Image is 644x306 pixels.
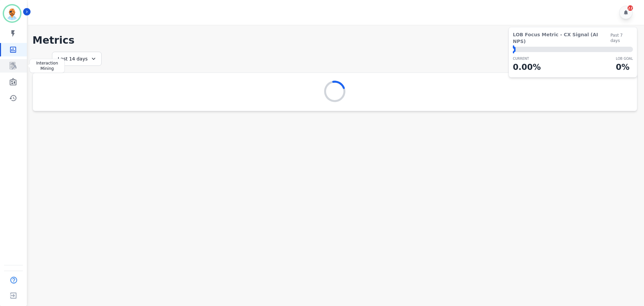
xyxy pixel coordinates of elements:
span: LOB Focus Metric - CX Signal (AI NPS) [513,31,610,45]
p: LOB Goal [616,56,633,61]
p: 0 % [616,61,633,73]
p: 0.00 % [513,61,541,73]
span: Past 7 days [610,33,633,43]
div: ⬤ [513,47,516,52]
p: CURRENT [513,56,541,61]
img: Bordered avatar [4,5,20,21]
div: 22 [628,5,633,11]
h1: Metrics [33,34,637,46]
div: Last 14 days [52,52,102,66]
